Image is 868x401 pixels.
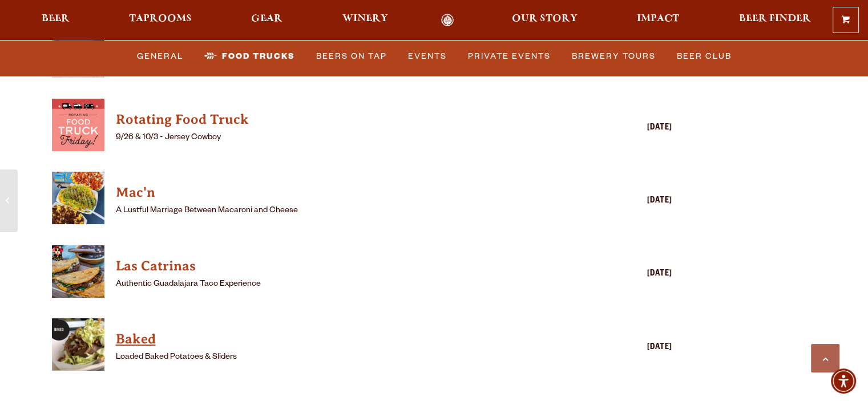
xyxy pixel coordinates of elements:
[52,318,104,371] img: thumbnail food truck
[637,14,679,23] span: Impact
[52,172,104,230] a: View Mac'n details (opens in a new window)
[831,368,856,394] div: Accessibility Menu
[116,351,576,364] p: Loaded Baked Potatoes & Sliders
[34,14,77,27] a: Beer
[116,184,576,202] h4: Mac'n
[200,43,300,69] a: Food Trucks
[116,204,576,218] p: A Lustful Marriage Between Macaroni and Cheese
[116,111,576,129] h4: Rotating Food Truck
[116,278,576,291] p: Authentic Guadalajara Taco Experience
[581,121,672,135] div: [DATE]
[116,131,576,145] p: 9/26 & 10/3 - Jersey Cowboy
[581,341,672,355] div: [DATE]
[52,99,104,151] img: thumbnail food truck
[403,43,451,69] a: Events
[116,108,576,131] a: View Rotating Food Truck details (opens in a new window)
[52,245,104,298] img: thumbnail food truck
[52,245,104,304] a: View Las Catrinas details (opens in a new window)
[312,43,391,69] a: Beers on Tap
[629,14,687,27] a: Impact
[52,318,104,377] a: View Baked details (opens in a new window)
[116,328,576,351] a: View Baked details (opens in a new window)
[672,43,736,69] a: Beer Club
[512,14,578,23] span: Our Story
[581,268,672,281] div: [DATE]
[42,14,70,23] span: Beer
[116,181,576,204] a: View Mac'n details (opens in a new window)
[463,43,555,69] a: Private Events
[116,257,576,276] h4: Las Catrinas
[116,255,576,278] a: View Las Catrinas details (opens in a new window)
[52,99,104,157] a: View Rotating Food Truck details (opens in a new window)
[132,43,188,69] a: General
[342,14,388,23] span: Winery
[426,14,469,27] a: Odell Home
[244,14,290,27] a: Gear
[567,43,660,69] a: Brewery Tours
[251,14,282,23] span: Gear
[811,344,839,372] a: Scroll to top
[116,330,576,349] h4: Baked
[731,14,818,27] a: Beer Finder
[738,14,810,23] span: Beer Finder
[129,14,192,23] span: Taprooms
[52,172,104,224] img: thumbnail food truck
[122,14,199,27] a: Taprooms
[335,14,395,27] a: Winery
[504,14,585,27] a: Our Story
[581,195,672,208] div: [DATE]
